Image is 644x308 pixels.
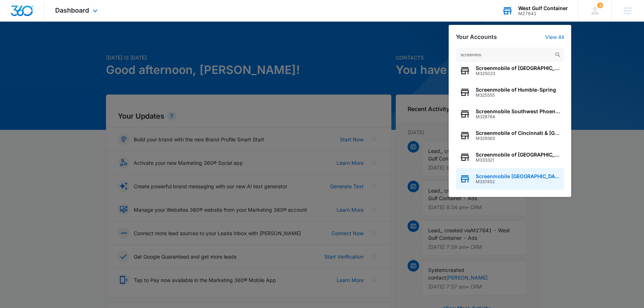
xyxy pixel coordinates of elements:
[456,168,564,190] button: Screenmobile [GEOGRAPHIC_DATA]M337452
[55,6,89,14] span: Dashboard
[476,65,560,71] span: Screenmobile of [GEOGRAPHIC_DATA]
[456,82,564,103] button: Screenmobile of Humble-SpringM325555
[476,179,560,184] span: M337452
[456,125,564,146] button: Screenmobile of Cincinnati & [GEOGRAPHIC_DATA]M329363
[456,103,564,125] button: Screenmobile Southwest Phoenix-GoodyearM328764
[476,130,560,136] span: Screenmobile of Cincinnati & [GEOGRAPHIC_DATA]
[597,3,603,8] span: 3
[456,34,497,40] h2: Your Accounts
[456,60,564,82] button: Screenmobile of [GEOGRAPHIC_DATA]M325023
[476,71,560,76] span: M325023
[476,136,560,141] span: M329363
[518,5,568,11] div: account name
[476,87,556,93] span: Screenmobile of Humble-Spring
[476,114,560,119] span: M328764
[476,173,560,179] span: Screenmobile [GEOGRAPHIC_DATA]
[476,109,560,114] span: Screenmobile Southwest Phoenix-Goodyear
[518,11,568,16] div: account id
[476,93,556,98] span: M325555
[545,34,564,40] a: View All
[476,152,560,158] span: Screenmobile of [GEOGRAPHIC_DATA][US_STATE]
[456,146,564,168] button: Screenmobile of [GEOGRAPHIC_DATA][US_STATE]M333321
[597,3,603,8] div: notifications count
[476,158,560,163] span: M333321
[456,48,564,62] input: Search Accounts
